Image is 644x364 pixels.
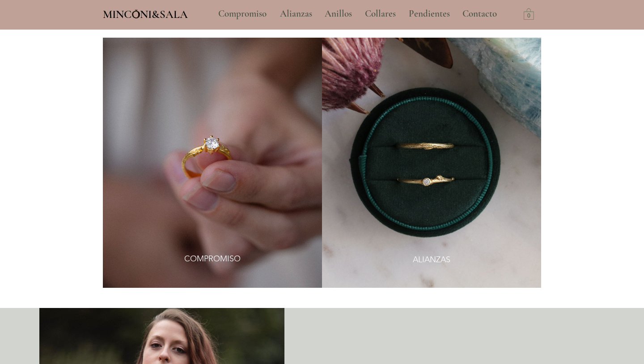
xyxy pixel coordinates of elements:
p: Contacto [458,3,501,25]
a: Compromiso [212,3,273,25]
a: ALIANZAS [399,250,464,270]
a: Contacto [456,3,504,25]
a: Pendientes [402,3,456,25]
p: Collares [360,3,400,25]
a: Collares [358,3,402,25]
span: COMPROMISO [184,253,241,264]
a: Carrito con 0 ítems [524,8,534,20]
p: Alianzas [275,3,317,25]
a: COMPROMISO [180,247,245,270]
text: 0 [527,13,530,19]
nav: Sitio [194,3,521,25]
a: Alianzas [273,3,318,25]
span: MINCONI&SALA [103,8,188,21]
img: Minconi Sala [132,9,140,18]
img: Pruno · Alianzas Artesanales Minconi Sala (7).JPG [322,38,541,288]
p: Compromiso [214,3,271,25]
img: anillos de compromiso artesanales.jpg [103,38,322,288]
p: Anillos [320,3,356,25]
a: Anillos [318,3,358,25]
p: Pendientes [404,3,454,25]
span: ALIANZAS [413,254,450,265]
a: MINCONI&SALA [103,6,188,21]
